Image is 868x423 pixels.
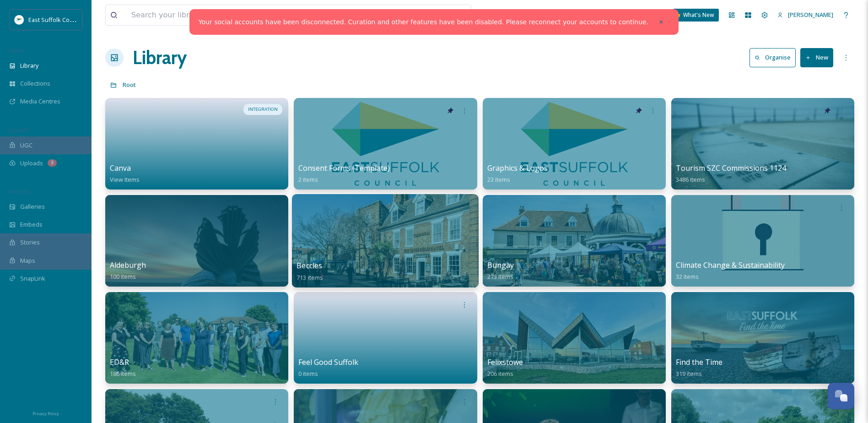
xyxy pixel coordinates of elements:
[800,48,833,67] button: New
[676,358,722,378] a: Find the Time319 items
[32,411,59,417] span: Privacy Policy
[828,383,854,409] button: Open Chat
[20,220,43,229] span: Embeds
[297,273,323,281] span: 713 items
[676,272,699,281] span: 32 items
[749,48,796,67] button: Organise
[298,357,358,367] span: Feel Good Suffolk
[487,358,523,378] a: Felixstowe206 items
[110,260,146,270] span: Aldeburgh
[297,260,322,271] span: Beccles
[487,369,513,378] span: 206 items
[9,47,25,54] span: MEDIA
[413,6,466,24] a: View all files
[297,261,323,282] a: Beccles713 items
[15,15,24,24] img: ESC%20Logo.png
[110,261,146,281] a: Aldeburgh100 items
[487,357,523,367] span: Felixstowe
[298,164,390,184] a: Consent Forms (Template)2 items
[110,358,136,378] a: ED&R186 items
[20,238,40,247] span: Stories
[298,358,358,378] a: Feel Good Suffolk0 items
[20,141,32,150] span: UGC
[133,44,187,71] a: Library
[9,188,30,195] span: WIDGETS
[673,9,719,22] a: What's New
[28,15,82,24] span: East Suffolk Council
[487,163,548,173] span: Graphics & Logos
[20,159,43,168] span: Uploads
[676,261,785,281] a: Climate Change & Sustainability32 items
[32,407,59,418] a: Privacy Policy
[676,175,705,184] span: 3486 items
[487,272,513,281] span: 273 items
[127,5,396,25] input: Search your library
[9,127,29,134] span: COLLECT
[110,175,140,184] span: View Items
[487,164,548,184] a: Graphics & Logos23 items
[110,357,129,367] span: ED&R
[298,175,318,184] span: 2 items
[676,357,722,367] span: Find the Time
[487,260,514,270] span: Bungay
[20,97,60,106] span: Media Centres
[298,369,318,378] span: 0 items
[123,79,136,90] a: Root
[48,159,57,167] div: 3
[20,256,35,265] span: Maps
[199,17,648,27] a: Your social accounts have been disconnected. Curation and other features have been disabled. Plea...
[676,163,786,173] span: Tourism SZC Commissions 1124
[110,272,136,281] span: 100 items
[788,11,833,19] span: [PERSON_NAME]
[773,6,838,24] a: [PERSON_NAME]
[676,260,785,270] span: Climate Change & Sustainability
[676,369,702,378] span: 319 items
[298,163,390,173] span: Consent Forms (Template)
[105,98,288,190] a: INTEGRATIONCanvaView Items
[110,369,136,378] span: 186 items
[676,164,786,184] a: Tourism SZC Commissions 11243486 items
[20,61,38,70] span: Library
[20,202,45,211] span: Galleries
[248,106,278,113] span: INTEGRATION
[110,163,131,173] span: Canva
[123,81,136,89] span: Root
[20,79,50,88] span: Collections
[487,261,514,281] a: Bungay273 items
[20,274,45,283] span: SnapLink
[487,175,510,184] span: 23 items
